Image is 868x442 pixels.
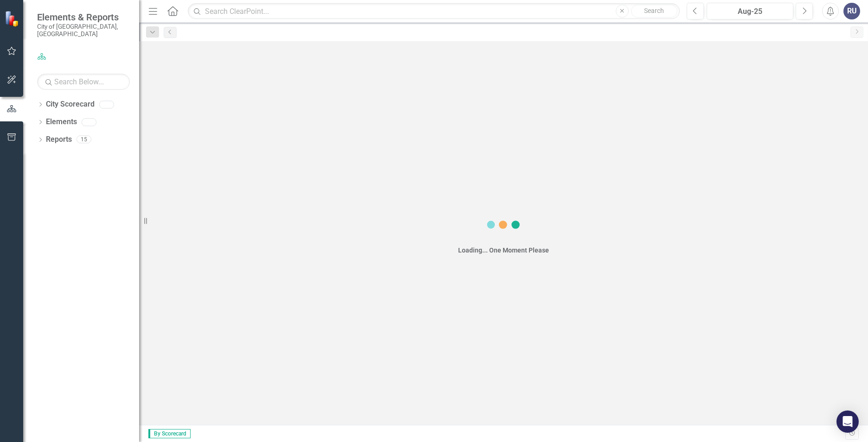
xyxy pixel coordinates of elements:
img: ClearPoint Strategy [5,11,21,27]
input: Search ClearPoint... [188,3,680,19]
span: Elements & Reports [37,12,130,23]
button: RU [843,3,860,19]
div: 15 [77,136,91,144]
a: City Scorecard [46,99,95,110]
input: Search Below... [37,74,130,90]
div: Aug-25 [710,6,790,17]
div: Loading... One Moment Please [458,246,549,255]
button: Aug-25 [707,3,793,19]
a: Reports [46,134,72,145]
span: By Scorecard [148,429,191,438]
a: Elements [46,117,77,127]
small: City of [GEOGRAPHIC_DATA], [GEOGRAPHIC_DATA] [37,23,130,38]
span: Search [644,7,664,14]
button: Search [631,5,677,18]
div: Open Intercom Messenger [836,410,859,433]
